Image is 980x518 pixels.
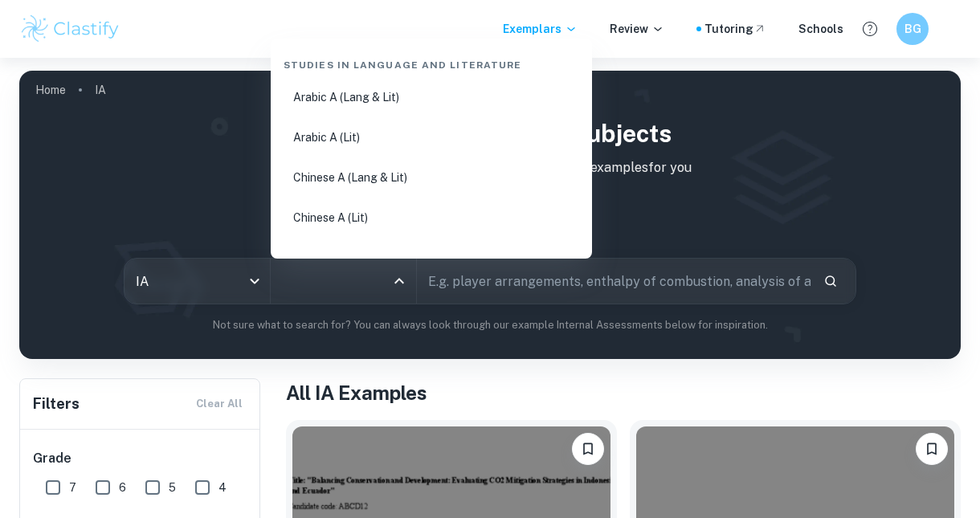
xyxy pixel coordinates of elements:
a: Tutoring [704,20,766,38]
p: Exemplars [503,20,578,38]
button: Bookmark [916,433,948,465]
button: Bookmark [572,433,604,465]
li: Dutch A (Lang & Lit) [277,239,586,276]
img: profile cover [19,71,961,359]
li: Chinese A (Lit) [277,199,586,236]
p: Type a search phrase to find the most relevant IA examples for you [32,158,948,177]
div: Studies in Language and Literature [277,45,586,79]
p: IA [95,81,106,99]
button: Help and Feedback [856,15,884,43]
li: Arabic A (Lang & Lit) [277,79,586,116]
li: Chinese A (Lang & Lit) [277,159,586,196]
span: 5 [169,479,176,496]
h1: IB IA examples for all subjects [32,116,948,152]
span: 7 [69,479,76,496]
p: Not sure what to search for? You can always look through our example Internal Assessments below f... [32,317,948,333]
button: Close [388,270,410,292]
button: BG [896,13,929,45]
li: Arabic A (Lit) [277,119,586,156]
span: 6 [119,479,126,496]
button: Search [817,267,844,295]
div: IA [125,259,270,304]
h6: Grade [33,449,248,468]
img: Clastify logo [19,13,121,45]
a: Schools [798,20,843,38]
input: E.g. player arrangements, enthalpy of combustion, analysis of a big city... [417,259,811,304]
p: Review [610,20,664,38]
h6: BG [904,20,922,38]
h1: All IA Examples [286,378,961,407]
h6: Filters [33,393,80,415]
a: Home [35,79,66,101]
span: 4 [218,479,227,496]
